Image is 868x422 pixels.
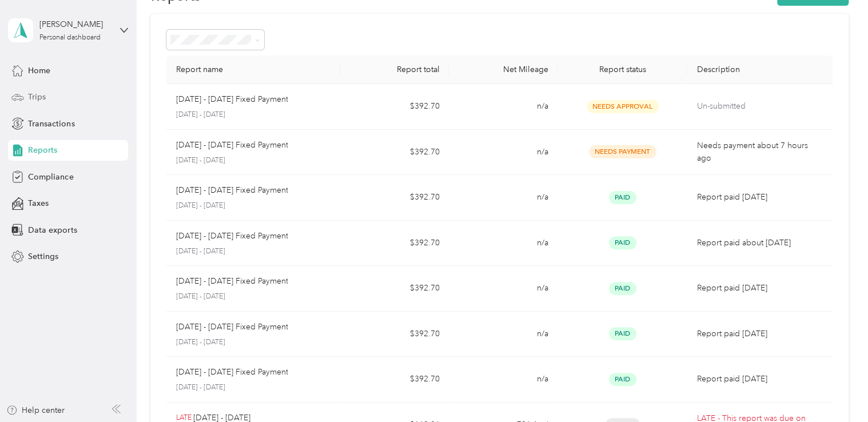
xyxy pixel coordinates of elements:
[340,84,449,130] td: $392.70
[449,175,558,221] td: n/a
[176,321,288,333] p: [DATE] - [DATE] Fixed Payment
[166,55,340,84] th: Report name
[449,357,558,403] td: n/a
[609,191,636,204] span: Paid
[589,145,656,158] span: Needs Payment
[176,230,288,242] p: [DATE] - [DATE] Fixed Payment
[696,282,823,294] p: Report paid [DATE]
[696,100,823,113] p: Un-submitted
[340,175,449,221] td: $392.70
[28,197,49,209] span: Taxes
[28,91,46,103] span: Trips
[587,100,659,113] span: Needs Approval
[28,171,73,183] span: Compliance
[804,358,868,422] iframe: Everlance-gr Chat Button Frame
[176,201,331,211] p: [DATE] - [DATE]
[28,144,57,156] span: Reports
[28,224,77,236] span: Data exports
[449,312,558,357] td: n/a
[449,221,558,266] td: n/a
[176,110,331,120] p: [DATE] - [DATE]
[567,65,679,74] div: Report status
[176,156,331,166] p: [DATE] - [DATE]
[696,328,823,340] p: Report paid [DATE]
[340,266,449,312] td: $392.70
[449,84,558,130] td: n/a
[176,139,288,152] p: [DATE] - [DATE] Fixed Payment
[176,93,288,106] p: [DATE] - [DATE] Fixed Payment
[6,404,65,416] button: Help center
[340,55,449,84] th: Report total
[696,373,823,385] p: Report paid [DATE]
[176,275,288,288] p: [DATE] - [DATE] Fixed Payment
[449,55,558,84] th: Net Mileage
[28,118,74,130] span: Transactions
[696,237,823,249] p: Report paid about [DATE]
[340,357,449,403] td: $392.70
[696,191,823,204] p: Report paid [DATE]
[28,65,50,77] span: Home
[176,337,331,348] p: [DATE] - [DATE]
[340,312,449,357] td: $392.70
[340,221,449,266] td: $392.70
[609,373,636,386] span: Paid
[449,130,558,176] td: n/a
[609,282,636,295] span: Paid
[28,250,58,262] span: Settings
[609,236,636,249] span: Paid
[696,140,823,165] p: Needs payment about 7 hours ago
[176,292,331,302] p: [DATE] - [DATE]
[39,18,111,30] div: [PERSON_NAME]
[176,383,331,393] p: [DATE] - [DATE]
[609,327,636,340] span: Paid
[39,34,101,41] div: Personal dashboard
[176,246,331,257] p: [DATE] - [DATE]
[340,130,449,176] td: $392.70
[449,266,558,312] td: n/a
[687,55,832,84] th: Description
[176,366,288,379] p: [DATE] - [DATE] Fixed Payment
[176,184,288,197] p: [DATE] - [DATE] Fixed Payment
